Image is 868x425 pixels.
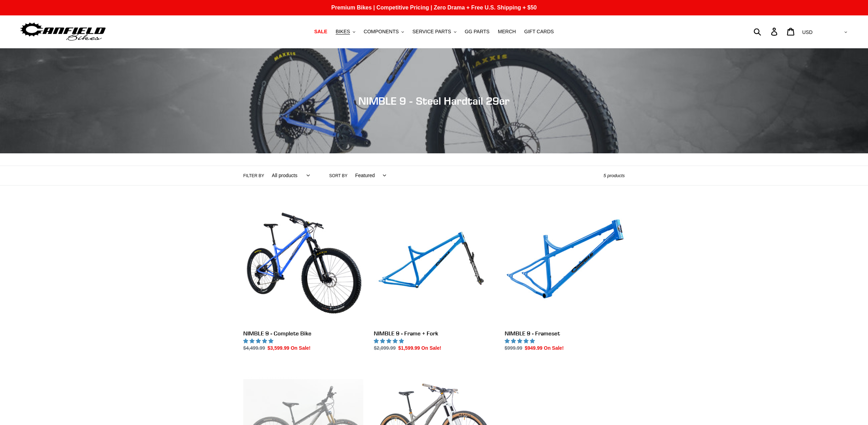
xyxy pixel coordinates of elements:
span: COMPONENTS [364,29,399,35]
span: NIMBLE 9 - Steel Hardtail 29er [358,95,510,107]
label: Sort by [329,173,348,179]
img: Canfield Bikes [19,21,107,43]
input: Search [757,24,775,39]
label: Filter by [243,173,264,179]
span: SALE [314,29,327,35]
span: BIKES [336,29,350,35]
a: GIFT CARDS [521,27,558,36]
span: GG PARTS [465,29,490,35]
span: MERCH [498,29,516,35]
span: SERVICE PARTS [412,29,451,35]
button: BIKES [332,27,359,36]
span: GIFT CARDS [524,29,554,35]
button: COMPONENTS [360,27,407,36]
a: GG PARTS [461,27,493,36]
a: MERCH [495,27,519,36]
a: SALE [311,27,331,36]
button: SERVICE PARTS [409,27,460,36]
span: 5 products [603,173,625,178]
